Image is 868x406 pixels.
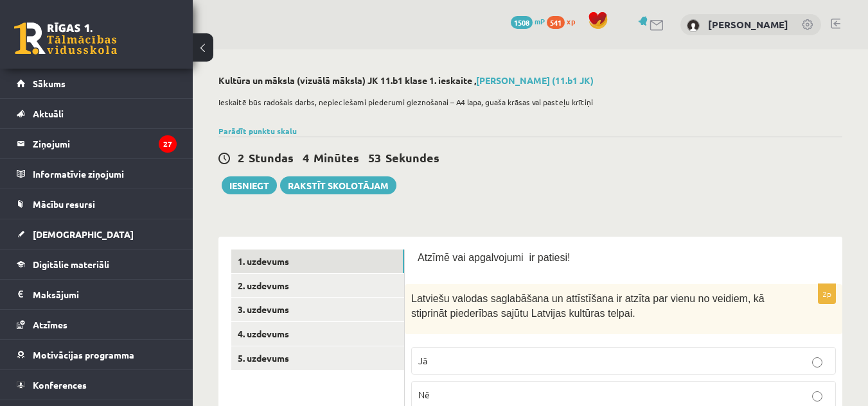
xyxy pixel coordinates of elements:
[33,258,109,270] span: Digitālie materiāli
[33,198,95,210] span: Mācību resursi
[303,150,309,165] span: 4
[17,99,177,128] a: Aktuāli
[812,391,822,402] input: Nē
[547,16,565,29] span: 541
[567,16,575,26] span: xp
[33,228,134,240] span: [DEMOGRAPHIC_DATA]
[231,274,404,298] a: 2. uzdevums
[511,16,533,29] span: 1508
[17,280,177,309] a: Maksājumi
[812,357,822,368] input: Jā
[249,150,294,165] span: Stundas
[231,298,404,321] a: 3. uzdevums
[17,250,177,279] a: Digitālie materiāli
[385,150,439,165] span: Sekundes
[33,159,177,189] legend: Informatīvie ziņojumi
[33,349,134,360] span: Motivācijas programma
[238,150,244,165] span: 2
[547,16,581,26] a: 541 xp
[33,108,64,119] span: Aktuāli
[17,370,177,400] a: Konferences
[17,159,177,189] a: Informatīvie ziņojumi
[476,74,594,86] a: [PERSON_NAME] (11.b1 JK)
[17,219,177,249] a: [DEMOGRAPHIC_DATA]
[708,18,788,31] a: [PERSON_NAME]
[17,189,177,219] a: Mācību resursi
[17,310,177,339] a: Atzīmes
[231,322,404,346] a: 4. uzdevums
[418,252,570,263] span: Atzīmē vai apgalvojumi ir patiesi!
[33,280,177,309] legend: Maksājumi
[511,16,545,26] a: 1508 mP
[687,19,700,32] img: Normunds Gavrilovs
[218,75,842,86] h2: Kultūra un māksla (vizuālā māksla) JK 11.b1 klase 1. ieskaite ,
[33,78,66,89] span: Sākums
[231,250,404,273] a: 1. uzdevums
[314,150,359,165] span: Minūtes
[17,129,177,158] a: Ziņojumi27
[17,340,177,369] a: Motivācijas programma
[411,293,765,319] span: Latviešu valodas saglabāšana un attīstīšana ir atzīta par vienu no veidiem, kā stiprināt piederīb...
[14,22,117,55] a: Rīgas 1. Tālmācības vidusskola
[159,135,177,153] i: 27
[231,346,404,370] a: 5. uzdevums
[218,126,297,136] a: Parādīt punktu skalu
[418,389,430,400] span: Nē
[33,319,67,330] span: Atzīmes
[222,176,277,194] button: Iesniegt
[33,379,87,391] span: Konferences
[17,69,177,98] a: Sākums
[280,176,396,194] a: Rakstīt skolotājam
[368,150,381,165] span: 53
[418,355,427,366] span: Jā
[818,283,836,304] p: 2p
[535,16,545,26] span: mP
[218,96,836,108] p: Ieskaitē būs radošais darbs, nepieciešami piederumi gleznošanai – A4 lapa, guaša krāsas vai paste...
[33,129,177,158] legend: Ziņojumi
